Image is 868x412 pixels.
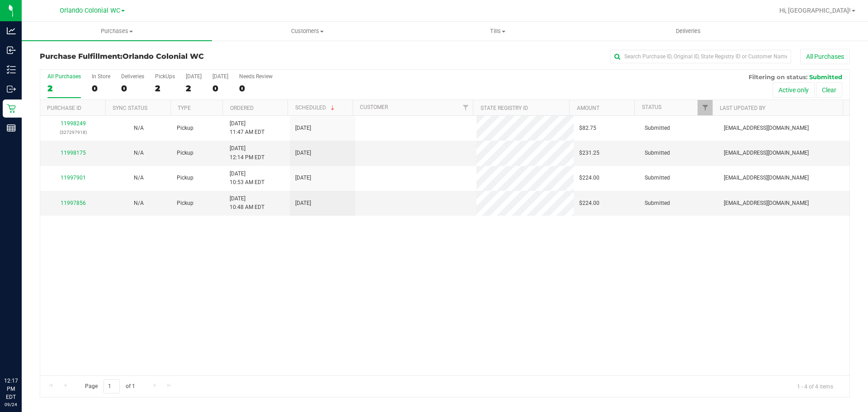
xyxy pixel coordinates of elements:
a: Scheduled [295,104,336,111]
span: [DATE] 11:47 AM EDT [230,119,264,137]
span: Tills [403,27,592,35]
button: N/A [134,149,144,157]
a: State Registry ID [481,105,528,111]
span: Not Applicable [134,175,144,181]
span: Submitted [809,73,842,81]
span: $224.00 [579,199,599,208]
span: Not Applicable [134,125,144,131]
div: In Store [92,73,110,80]
inline-svg: Reports [7,123,16,133]
a: Filter [698,100,712,115]
a: Type [178,105,191,111]
span: [DATE] [295,149,311,157]
span: Submitted [645,149,670,157]
div: 2 [155,83,175,94]
div: 0 [239,83,273,94]
span: [DATE] 12:14 PM EDT [230,144,264,161]
a: Filter [458,100,473,115]
input: 1 [104,379,120,393]
iframe: Resource center [9,340,36,367]
a: 11997901 [61,175,86,181]
span: Deliveries [664,27,713,35]
a: Amount [577,105,599,111]
span: [DATE] 10:53 AM EDT [230,170,264,187]
div: All Purchases [47,73,81,80]
span: [DATE] [295,199,311,208]
a: Purchase ID [47,105,81,111]
div: PickUps [155,73,175,80]
div: 0 [92,83,110,94]
a: Deliveries [593,22,783,41]
span: [DATE] [295,124,311,133]
button: N/A [134,199,144,208]
span: Not Applicable [134,150,144,156]
div: [DATE] [186,73,202,80]
a: 11998175 [61,150,86,156]
span: 1 - 4 of 4 items [790,379,840,393]
iframe: Resource center unread badge [27,338,38,349]
div: Needs Review [239,73,273,80]
div: Deliveries [121,73,144,80]
span: Orlando Colonial WC [123,52,204,61]
span: Submitted [645,174,670,182]
h3: Purchase Fulfillment: [40,52,310,61]
a: 11998249 [61,120,86,127]
inline-svg: Inventory [7,65,16,74]
span: $82.75 [579,124,596,133]
span: [DATE] 10:48 AM EDT [230,194,264,212]
span: Pickup [177,124,193,133]
span: Not Applicable [134,200,144,206]
button: Clear [816,82,842,98]
p: 09/24 [4,401,18,408]
span: Pickup [177,199,193,208]
span: [EMAIL_ADDRESS][DOMAIN_NAME] [724,174,809,182]
button: Active only [773,82,815,98]
span: Customers [212,27,402,35]
span: Purchases [22,27,212,35]
span: Hi, [GEOGRAPHIC_DATA]! [779,7,851,14]
span: [DATE] [295,174,311,182]
a: Customers [212,22,402,41]
span: [EMAIL_ADDRESS][DOMAIN_NAME] [724,199,809,208]
a: Status [642,104,661,110]
span: [EMAIL_ADDRESS][DOMAIN_NAME] [724,149,809,157]
div: [DATE] [212,73,228,80]
a: Last Updated By [720,105,765,111]
inline-svg: Retail [7,104,16,113]
div: 2 [186,83,202,94]
inline-svg: Inbound [7,46,16,55]
button: N/A [134,124,144,133]
p: (327297918) [46,128,100,137]
input: Search Purchase ID, Original ID, State Registry ID or Customer Name... [610,50,791,63]
a: Tills [402,22,593,41]
inline-svg: Outbound [7,85,16,94]
inline-svg: Analytics [7,26,16,35]
button: All Purchases [800,49,850,64]
a: 11997856 [61,200,86,206]
button: N/A [134,174,144,182]
a: Ordered [230,105,254,111]
a: Purchases [22,22,212,41]
a: Customer [360,104,388,110]
span: Submitted [645,124,670,133]
span: [EMAIL_ADDRESS][DOMAIN_NAME] [724,124,809,133]
span: Pickup [177,149,193,157]
span: Filtering on status: [749,73,807,81]
span: Orlando Colonial WC [60,7,120,14]
div: 0 [121,83,144,94]
a: Sync Status [113,105,147,111]
span: Page of 1 [77,379,142,393]
span: $231.25 [579,149,599,157]
div: 0 [212,83,228,94]
span: $224.00 [579,174,599,182]
span: Submitted [645,199,670,208]
div: 2 [47,83,81,94]
p: 12:17 PM EDT [4,377,18,401]
span: Pickup [177,174,193,182]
